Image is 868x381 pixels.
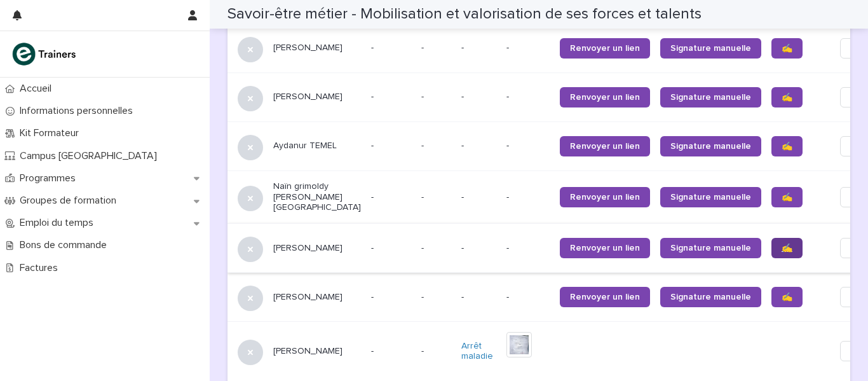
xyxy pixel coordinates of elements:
[461,341,496,363] a: Arrêt maladie
[660,187,761,207] a: Signature manuelle
[421,343,426,357] p: -
[660,87,761,107] a: Signature manuelle
[15,127,89,139] p: Kit Formateur
[421,289,426,303] p: -
[273,92,361,102] p: [PERSON_NAME]
[461,141,496,151] p: -
[273,181,361,213] p: Naïn grimoldy [PERSON_NAME][GEOGRAPHIC_DATA]
[782,193,792,202] span: ✍️
[570,44,640,53] span: Renvoyer un lien
[506,243,550,254] p: -
[560,238,650,258] a: Renvoyer un lien
[371,243,411,254] p: -
[506,43,550,53] p: -
[660,287,761,307] a: Signature manuelle
[421,89,426,102] p: -
[771,187,803,207] a: ✍️
[570,93,640,102] span: Renvoyer un lien
[273,292,361,303] p: [PERSON_NAME]
[461,292,496,303] p: -
[782,244,792,253] span: ✍️
[273,141,361,151] p: Aydanur TEMEL
[560,87,650,107] a: Renvoyer un lien
[506,292,550,303] p: -
[570,142,640,151] span: Renvoyer un lien
[570,293,640,301] span: Renvoyer un lien
[560,38,650,59] a: Renvoyer un lien
[371,43,411,53] p: -
[10,41,80,67] img: K0CqGN7SDeD6s4JG8KQk
[15,239,117,251] p: Bons de commande
[660,136,761,156] a: Signature manuelle
[570,244,640,253] span: Renvoyer un lien
[371,92,411,102] p: -
[771,238,803,258] a: ✍️
[782,44,792,53] span: ✍️
[273,43,361,53] p: [PERSON_NAME]
[560,287,650,307] a: Renvoyer un lien
[506,192,550,203] p: -
[421,138,426,151] p: -
[15,195,126,207] p: Groupes de formation
[570,193,640,202] span: Renvoyer un lien
[670,193,751,202] span: Signature manuelle
[670,93,751,102] span: Signature manuelle
[371,346,411,357] p: -
[506,141,550,151] p: -
[771,38,803,59] a: ✍️
[670,244,751,253] span: Signature manuelle
[421,190,426,203] p: -
[371,292,411,303] p: -
[273,243,361,254] p: [PERSON_NAME]
[15,172,86,184] p: Programmes
[461,43,496,53] p: -
[670,44,751,53] span: Signature manuelle
[670,293,751,301] span: Signature manuelle
[461,92,496,102] p: -
[771,136,803,156] a: ✍️
[506,92,550,102] p: -
[15,105,143,117] p: Informations personnelles
[782,293,792,301] span: ✍️
[771,287,803,307] a: ✍️
[461,243,496,254] p: -
[15,262,68,274] p: Factures
[371,192,411,203] p: -
[421,40,426,53] p: -
[660,238,761,258] a: Signature manuelle
[421,240,426,254] p: -
[15,150,167,162] p: Campus [GEOGRAPHIC_DATA]
[670,142,751,151] span: Signature manuelle
[782,93,792,102] span: ✍️
[560,187,650,207] a: Renvoyer un lien
[771,87,803,107] a: ✍️
[461,192,496,203] p: -
[227,5,702,24] h2: Savoir-être métier - Mobilisation et valorisation de ses forces et talents
[660,38,761,59] a: Signature manuelle
[273,346,361,357] p: [PERSON_NAME]
[560,136,650,156] a: Renvoyer un lien
[371,141,411,151] p: -
[15,217,104,229] p: Emploi du temps
[782,142,792,151] span: ✍️
[15,83,62,95] p: Accueil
